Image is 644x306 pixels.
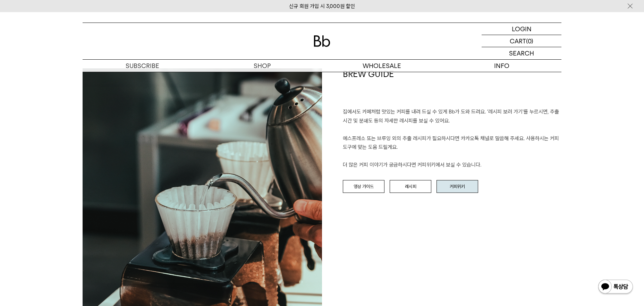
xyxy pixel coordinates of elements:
[343,68,561,108] h1: BREW GUIDE
[509,47,534,59] p: SEARCH
[442,60,561,72] p: INFO
[322,60,442,72] p: WHOLESALE
[510,35,526,47] p: CART
[83,60,202,72] a: SUBSCRIBE
[482,23,561,35] a: LOGIN
[437,180,478,193] a: 커피위키
[390,180,431,193] a: 레시피
[526,35,533,47] p: (0)
[343,180,384,193] a: 영상 가이드
[202,60,322,72] a: SHOP
[482,35,561,47] a: CART (0)
[314,35,330,47] img: 로고
[598,279,634,296] img: 카카오톡 채널 1:1 채팅 버튼
[512,23,532,35] p: LOGIN
[289,3,355,9] a: 신규 회원 가입 시 3,000원 할인
[343,108,561,170] p: 집에서도 카페처럼 맛있는 커피를 내려 드실 ﻿수 있게 Bb가 도와 드려요. '레시피 보러 가기'를 누르시면, 추출 시간 및 분쇄도 등의 자세한 레시피를 보실 수 있어요. 에스...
